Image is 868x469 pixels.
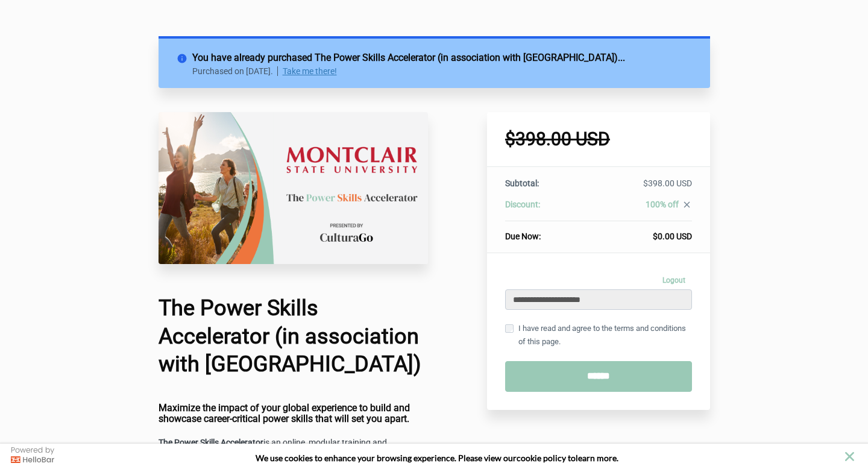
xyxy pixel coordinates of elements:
[256,453,517,463] span: We use cookies to enhance your browsing experience. Please view our
[505,178,539,188] span: Subtotal:
[505,198,583,221] th: Discount:
[177,51,192,61] i: info
[505,130,692,148] h1: $398.00 USD
[159,403,429,424] h4: Maximize the impact of your global experience to build and showcase career-critical power skills ...
[576,453,618,463] span: learn more.
[505,221,583,243] th: Due Now:
[159,112,429,264] img: 22c75da-26a4-67b4-fa6d-d7146dedb322_Montclair.png
[159,438,263,447] strong: The Power Skills Accelerator
[283,66,337,76] a: Take me there!
[682,200,692,210] i: close
[583,177,691,198] td: $398.00 USD
[159,294,429,379] h1: The Power Skills Accelerator (in association with [GEOGRAPHIC_DATA])
[656,271,692,289] a: Logout
[646,200,679,209] span: 100% off
[653,231,692,241] span: $0.00 USD
[679,200,692,213] a: close
[568,453,576,463] strong: to
[192,51,692,65] h2: You have already purchased The Power Skills Accelerator (in association with [GEOGRAPHIC_DATA])...
[505,322,692,348] label: I have read and agree to the terms and conditions of this page.
[505,324,514,333] input: I have read and agree to the terms and conditions of this page.
[842,449,857,464] button: close
[192,66,278,76] p: Purchased on [DATE].
[517,453,566,463] a: cookie policy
